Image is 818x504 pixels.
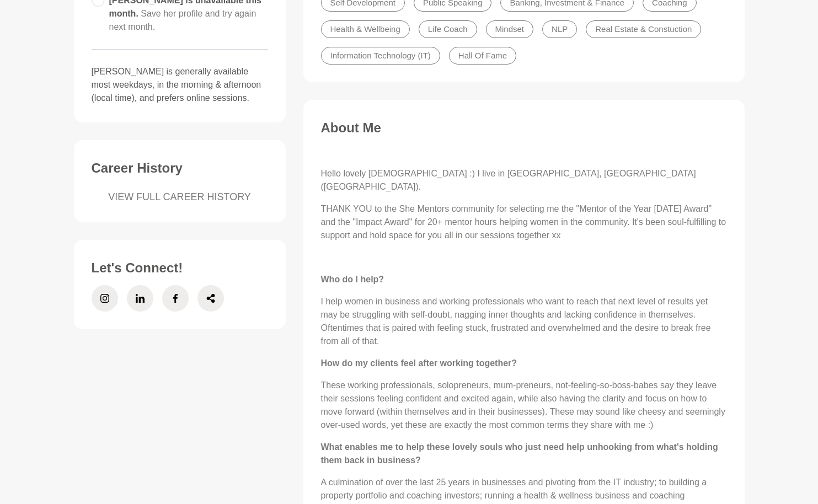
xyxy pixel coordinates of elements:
[92,65,268,105] p: [PERSON_NAME] is generally available most weekdays, in the morning & afternoon (local time), and ...
[321,358,517,368] strong: How do my clients feel after working together?
[127,285,153,312] a: LinkedIn
[197,285,224,312] a: Share
[92,260,268,276] h3: Let's Connect!
[321,202,727,242] p: THANK YOU to the She Mentors community for selecting me the "Mentor of the Year [DATE] Award" and...
[321,167,727,194] p: Hello lovely [DEMOGRAPHIC_DATA] :) I live in [GEOGRAPHIC_DATA], [GEOGRAPHIC_DATA] ([GEOGRAPHIC_DA...
[321,295,727,348] p: I help women in business and working professionals who want to reach that next level of results y...
[92,190,268,205] a: VIEW FULL CAREER HISTORY
[321,275,384,284] strong: Who do I help?
[92,285,118,312] a: Instagram
[321,379,727,432] p: These working professionals, solopreneurs, mum-preneurs, not-feeling-so-boss-babes say they leave...
[321,442,718,465] strong: What enables me to help these lovely souls who just need help unhooking from what's holding them ...
[92,160,268,176] h3: Career History
[109,9,256,31] span: Save her profile and try again next month.
[162,285,189,312] a: Facebook
[321,120,727,136] h3: About Me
